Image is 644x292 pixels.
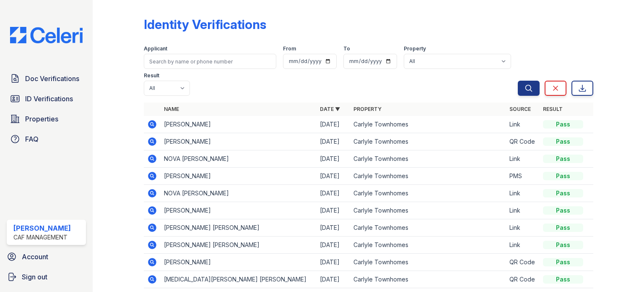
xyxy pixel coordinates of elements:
a: ID Verifications [7,90,86,107]
td: Carlyle Townhomes [350,219,506,237]
span: Doc Verifications [25,74,79,84]
td: PMS [506,168,540,185]
a: Result [543,106,563,112]
div: Pass [543,224,583,232]
label: Applicant [144,45,167,52]
div: CAF Management [13,233,71,242]
td: Carlyle Townhomes [350,116,506,133]
input: Search by name or phone number [144,54,276,69]
td: Carlyle Townhomes [350,185,506,202]
td: [DATE] [317,168,350,185]
td: QR Code [506,271,540,288]
td: [DATE] [317,237,350,254]
span: FAQ [25,134,39,144]
div: Pass [543,206,583,215]
td: Carlyle Townhomes [350,254,506,271]
div: Pass [543,172,583,180]
a: Properties [7,110,86,127]
td: QR Code [506,133,540,150]
span: Account [22,252,48,262]
td: Carlyle Townhomes [350,202,506,219]
td: [PERSON_NAME] [161,133,317,150]
td: Carlyle Townhomes [350,271,506,288]
a: Source [509,106,531,112]
label: Result [144,72,159,79]
div: Pass [543,258,583,266]
div: Pass [543,189,583,197]
td: Link [506,237,540,254]
td: [DATE] [317,150,350,168]
td: [PERSON_NAME] [161,254,317,271]
td: [DATE] [317,254,350,271]
span: Properties [25,114,58,124]
td: Link [506,219,540,237]
td: Carlyle Townhomes [350,237,506,254]
td: [PERSON_NAME] [161,168,317,185]
td: [PERSON_NAME] [PERSON_NAME] [161,237,317,254]
td: QR Code [506,254,540,271]
td: Link [506,116,540,133]
td: NOVA [PERSON_NAME] [161,150,317,168]
td: NOVA [PERSON_NAME] [161,185,317,202]
a: Property [353,106,382,112]
td: Carlyle Townhomes [350,168,506,185]
td: Link [506,202,540,219]
td: [DATE] [317,219,350,237]
td: Carlyle Townhomes [350,150,506,168]
a: Account [3,248,89,265]
div: Pass [543,155,583,163]
label: To [343,45,350,52]
a: Sign out [3,268,89,285]
td: [DATE] [317,185,350,202]
a: Date ▼ [320,106,340,112]
td: [PERSON_NAME] [PERSON_NAME] [161,219,317,237]
td: Carlyle Townhomes [350,133,506,150]
td: [PERSON_NAME] [161,116,317,133]
td: [MEDICAL_DATA][PERSON_NAME] [PERSON_NAME] [161,271,317,288]
div: Pass [543,137,583,146]
td: [PERSON_NAME] [161,202,317,219]
td: [DATE] [317,202,350,219]
div: Identity Verifications [144,17,266,32]
a: Doc Verifications [7,70,86,87]
span: Sign out [22,272,47,282]
td: Link [506,185,540,202]
div: Pass [543,120,583,129]
a: FAQ [7,131,86,147]
td: [DATE] [317,116,350,133]
div: Pass [543,275,583,284]
label: Property [404,45,426,52]
td: Link [506,150,540,168]
div: Pass [543,241,583,249]
a: Name [164,106,179,112]
div: [PERSON_NAME] [13,223,71,233]
span: ID Verifications [25,94,73,104]
td: [DATE] [317,133,350,150]
td: [DATE] [317,271,350,288]
img: CE_Logo_Blue-a8612792a0a2168367f1c8372b55b34899dd931a85d93a1a3d3e32e68fde9ad4.png [3,27,89,43]
label: From [283,45,296,52]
